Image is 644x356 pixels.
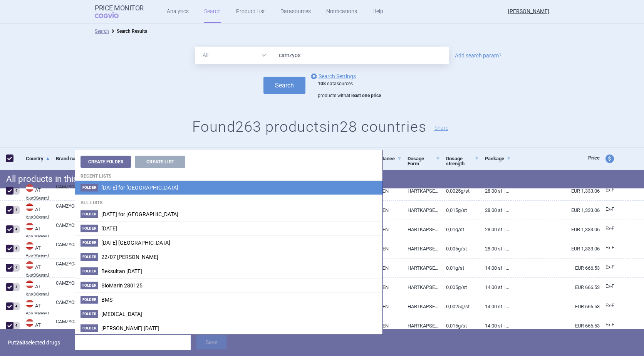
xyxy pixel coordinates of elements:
span: Ex-factory price [605,226,614,231]
a: Country [26,149,50,168]
a: HARTKAPSELN 15MG [402,201,440,220]
span: COGVIO [95,12,129,18]
a: Ex-F [600,300,628,312]
a: Ex-F [600,262,628,273]
div: datasources products with [318,81,381,99]
a: EUR 666.53 [511,297,600,316]
a: EUR 666.53 [511,278,600,297]
a: 14.00 ST | Stück [479,278,512,297]
span: Ex-factory price [605,207,614,212]
span: 17/07/2025 Beksultan [101,240,170,246]
li: Search [95,27,109,35]
span: Folder [80,267,98,275]
span: Ex-factory price [605,245,614,250]
a: Active Substance [356,149,402,168]
img: Austria [26,261,34,269]
button: Share [434,125,448,131]
a: 0,015G/ST [440,316,479,335]
img: Austria [26,184,34,192]
strong: Search Results [117,29,147,34]
span: BMS [101,297,112,303]
a: 14.00 ST | Stück [479,316,512,335]
a: HARTKAPSELN 2,5MG [402,181,440,200]
a: Company [196,149,287,168]
a: HARTKAPSELN 2,5MG [402,297,440,316]
abbr: Apo-Warenv.I — Apothekerverlag Warenverzeichnis. Online database developed by the Österreichische... [26,292,50,296]
a: EUR 666.53 [511,259,600,277]
a: 0,0025G/ST [440,181,479,200]
a: CAMZYOS [56,183,191,197]
a: Ex-F [600,319,628,331]
a: CAMZYOS [56,241,191,255]
a: Ex-F [600,223,628,235]
a: Dosage Form [408,149,440,173]
a: ATATApo-Warenv.I [20,183,50,200]
abbr: Apo-Warenv.I — Apothekerverlag Warenverzeichnis. Online database developed by the Österreichische... [26,234,50,238]
a: CAMZYOS [56,203,191,217]
span: Beksultan 02/09/2025 [101,268,142,274]
h4: All lists [75,195,382,207]
span: 09/09/2025 for Beksultan [101,211,178,217]
abbr: Apo-Warenv.I — Apothekerverlag Warenverzeichnis. Online database developed by the Österreichische... [26,196,50,200]
abbr: Apo-Warenv.I — Apothekerverlag Warenverzeichnis. Online database developed by the Österreichische... [26,254,50,257]
a: ATATApo-Warenv.I [20,222,50,238]
a: Dosage strength [446,149,479,173]
a: CAMZYOS [56,318,191,332]
a: ATATApo-Warenv.I [20,260,50,277]
div: 4 [13,283,20,291]
div: 4 [13,264,20,272]
abbr: Apo-Warenv.I — Apothekerverlag Warenverzeichnis. Online database developed by the Österreichische... [26,215,50,219]
a: CAMZYOS [56,299,191,313]
span: Price [588,155,600,161]
button: Save [196,335,226,349]
span: Folder [80,296,98,304]
button: Create List [135,156,185,168]
a: EUR 1,333.06 [511,201,600,220]
span: Folder [80,210,98,218]
span: Ex-factory price [605,187,614,193]
div: 4 [13,302,20,310]
a: CAMZYOS [56,260,191,274]
span: Ex-factory price [605,264,614,270]
strong: at least one price [346,93,381,98]
a: Ex-F [600,242,628,254]
span: DANA 14/07/2025 [101,325,159,331]
span: Ex-factory price [605,284,614,289]
strong: Price Monitor [95,4,144,12]
p: Put selected drugs [8,335,69,350]
a: HARTKAPSELN 15MG [402,316,440,335]
span: Folder [80,239,98,247]
span: Crysvita [101,311,142,317]
span: Folder [80,253,98,261]
a: ATATApo-Warenv.I [20,280,50,296]
a: ATC [293,149,350,168]
a: HARTKAPSELN 5MG [402,278,440,297]
abbr: Apo-Warenv.I — Apothekerverlag Warenverzeichnis. Online database developed by the Österreichische... [26,273,50,277]
a: 28.00 ST | Stück [479,181,512,200]
div: 4 [13,245,20,252]
a: CAMZYOS [56,280,191,294]
img: Austria [26,280,34,288]
a: ATAT [20,318,50,334]
a: 28.00 ST | Stück [479,220,512,239]
a: 0,0025G/ST [440,297,479,316]
a: 0,01G/ST [440,259,479,277]
button: Search [263,77,305,94]
span: Folder [80,310,98,318]
a: HARTKAPSELN 5MG [402,239,440,258]
span: 16/01/2025 [101,225,117,232]
abbr: Apo-Warenv.I — Apothekerverlag Warenverzeichnis. Online database developed by the Österreichische... [26,311,50,315]
a: Ex-F [600,185,628,196]
a: ATATApo-Warenv.I [20,241,50,257]
strong: 108 [318,81,326,86]
span: Ex-factory price [605,303,614,308]
a: EUR 1,333.06 [511,239,600,258]
a: 14.00 ST | Stück [479,297,512,316]
li: Search Results [109,27,147,35]
a: Brand name [56,149,191,168]
span: 09/09/2025 for Beksultan [101,185,178,191]
span: Ex-factory price [605,322,614,327]
span: BioMarin 280125 [101,282,143,289]
a: Package [485,149,512,168]
a: ATATApo-Warenv.I [20,203,50,219]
